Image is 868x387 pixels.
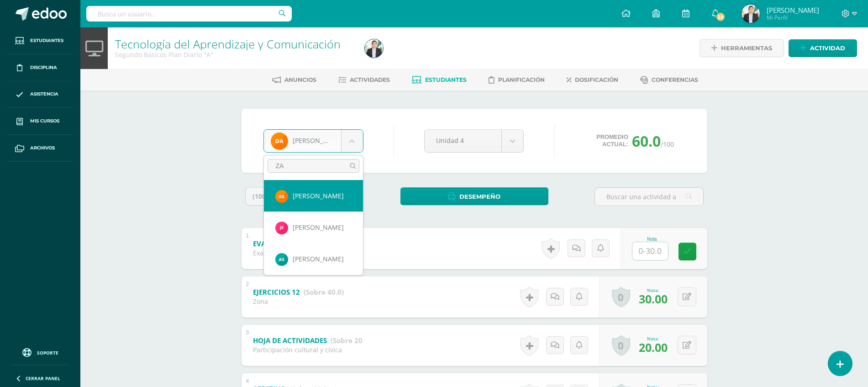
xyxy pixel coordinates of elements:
[293,254,344,263] span: [PERSON_NAME]
[275,222,288,234] img: 925836174d83ba68b24ccc570f9e7bf5.png
[275,253,288,266] img: 5619bb5f81e8d6fbe3fbe67b74e5a8c1.png
[293,191,344,200] span: [PERSON_NAME]
[275,190,288,203] img: bd5296c85d45b08fd7aef1855603ae3f.png
[293,223,344,232] span: [PERSON_NAME]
